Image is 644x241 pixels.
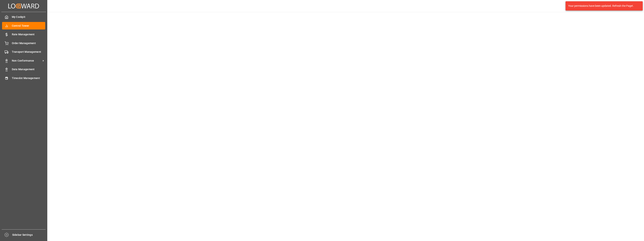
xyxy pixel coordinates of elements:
[12,41,45,45] span: Order Management
[12,76,45,80] span: Timeslot Management
[2,22,45,29] a: Control Tower
[2,13,45,21] a: My Cockpit
[568,4,637,8] div: Your permissions have been updated. Refresh the Page!.
[12,24,45,28] span: Control Tower
[2,48,45,56] a: Transport Management
[2,31,45,38] a: Rate Management
[2,66,45,73] a: Data Management
[12,32,45,36] span: Rate Management
[2,74,45,82] a: Timeslot Management
[12,67,45,71] span: Data Management
[12,59,41,63] span: Non Conformance
[2,39,45,47] a: Order Management
[12,15,45,19] span: My Cockpit
[12,233,46,237] span: Sidebar Settings
[12,50,45,54] span: Transport Management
